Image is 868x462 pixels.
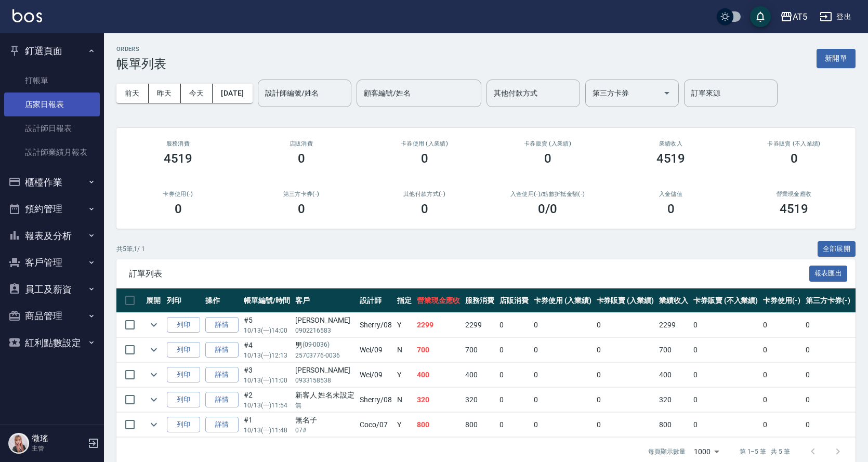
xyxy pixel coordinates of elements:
[414,388,463,412] td: 320
[4,276,100,303] button: 員工及薪資
[295,376,355,385] p: 0933158538
[594,338,657,362] td: 0
[295,365,355,376] div: [PERSON_NAME]
[463,363,497,387] td: 400
[298,151,305,166] h3: 0
[463,338,497,362] td: 700
[622,140,720,147] h2: 業績收入
[205,317,239,333] a: 詳情
[538,202,557,216] h3: 0 /0
[129,191,227,197] h2: 卡券使用(-)
[791,151,798,166] h3: 0
[129,269,809,279] span: 訂單列表
[244,401,290,410] p: 10/13 (一) 11:54
[594,363,657,387] td: 0
[295,390,355,401] div: 新客人 姓名未設定
[656,313,691,337] td: 2299
[803,338,853,362] td: 0
[303,340,330,351] p: (09-0036)
[213,84,252,103] button: [DATE]
[497,388,531,412] td: 0
[167,417,200,433] button: 列印
[594,313,657,337] td: 0
[357,288,394,313] th: 設計師
[803,313,853,337] td: 0
[691,413,760,437] td: 0
[203,288,241,313] th: 操作
[149,84,181,103] button: 昨天
[531,338,594,362] td: 0
[803,288,853,313] th: 第三方卡券(-)
[244,426,290,435] p: 10/13 (一) 11:48
[146,367,162,382] button: expand row
[803,413,853,437] td: 0
[116,46,166,52] h2: ORDERS
[241,413,293,437] td: #1
[32,444,85,453] p: 主管
[295,426,355,435] p: 07#
[780,202,809,216] h3: 4519
[531,288,594,313] th: 卡券使用 (入業績)
[295,351,355,360] p: 25703776-0036
[4,195,100,222] button: 預約管理
[167,392,200,408] button: 列印
[497,363,531,387] td: 0
[659,85,675,101] button: Open
[809,266,848,282] button: 報表匯出
[205,367,239,383] a: 詳情
[205,342,239,358] a: 詳情
[691,313,760,337] td: 0
[357,338,394,362] td: Wei /09
[498,140,597,147] h2: 卡券販賣 (入業績)
[4,116,100,140] a: 設計師日報表
[463,313,497,337] td: 2299
[116,244,145,254] p: 共 5 筆, 1 / 1
[414,338,463,362] td: 700
[241,388,293,412] td: #2
[691,338,760,362] td: 0
[146,317,162,333] button: expand row
[760,413,803,437] td: 0
[667,202,675,216] h3: 0
[4,140,100,164] a: 設計師業績月報表
[32,433,85,444] h5: 微瑤
[414,313,463,337] td: 2299
[143,288,164,313] th: 展開
[656,363,691,387] td: 400
[244,326,290,335] p: 10/13 (一) 14:00
[463,413,497,437] td: 800
[116,57,166,71] h3: 帳單列表
[4,169,100,196] button: 櫃檯作業
[414,288,463,313] th: 營業現金應收
[241,288,293,313] th: 帳單編號/時間
[4,69,100,93] a: 打帳單
[497,338,531,362] td: 0
[497,288,531,313] th: 店販消費
[375,140,474,147] h2: 卡券使用 (入業績)
[816,7,856,27] button: 登出
[295,415,355,426] div: 無名子
[394,388,414,412] td: N
[760,363,803,387] td: 0
[760,388,803,412] td: 0
[691,288,760,313] th: 卡券販賣 (不入業績)
[181,84,213,103] button: 今天
[146,392,162,407] button: expand row
[205,392,239,408] a: 詳情
[691,388,760,412] td: 0
[594,288,657,313] th: 卡券販賣 (入業績)
[656,388,691,412] td: 320
[244,351,290,360] p: 10/13 (一) 12:13
[414,363,463,387] td: 400
[293,288,358,313] th: 客戶
[394,338,414,362] td: N
[295,326,355,335] p: 0902216583
[295,315,355,326] div: [PERSON_NAME]
[241,363,293,387] td: #3
[776,6,811,28] button: AT5
[129,140,227,147] h3: 服務消費
[760,313,803,337] td: 0
[622,191,720,197] h2: 入金儲值
[414,413,463,437] td: 800
[531,313,594,337] td: 0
